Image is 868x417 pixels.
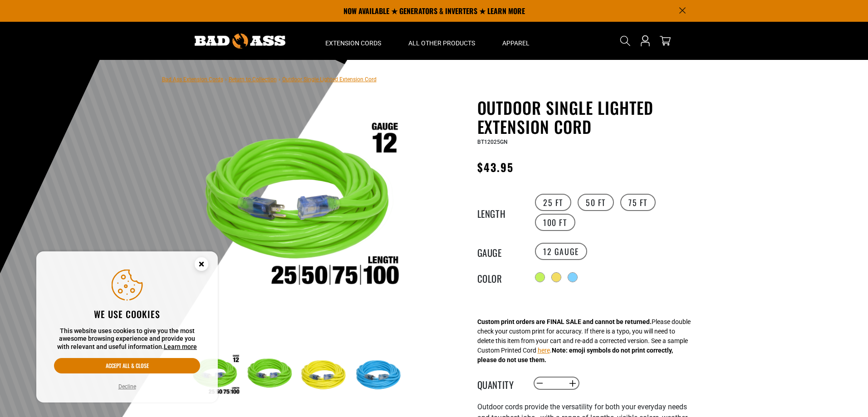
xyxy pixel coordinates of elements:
span: › [279,76,280,83]
summary: Apparel [489,22,543,60]
legend: Gauge [477,245,523,257]
span: BT12025GN [477,139,508,145]
img: yellow [299,349,351,402]
button: Accept all & close [54,358,200,373]
label: 50 FT [578,194,614,211]
span: $43.95 [477,159,514,175]
label: 75 FT [620,194,656,211]
label: 25 FT [535,194,571,211]
aside: Cookie Consent [36,251,218,403]
span: Extension Cords [325,39,381,47]
span: Outdoor Single Lighted Extension Cord [282,76,377,83]
span: All Other Products [408,39,475,47]
label: 100 FT [535,214,575,231]
summary: All Other Products [395,22,489,60]
div: Please double check your custom print for accuracy. If there is a typo, you will need to delete t... [477,317,691,365]
p: This website uses cookies to give you the most awesome browsing experience and provide you with r... [54,327,200,351]
a: Bad Ass Extension Cords [162,76,223,83]
label: Quantity [477,378,523,389]
summary: Search [618,34,633,48]
button: here [538,346,550,355]
img: Bad Ass Extension Cords [195,34,285,49]
label: 12 Gauge [535,243,587,260]
img: Blue [353,349,406,402]
h1: Outdoor Single Lighted Extension Cord [477,98,700,136]
a: Return to Collection [229,76,277,83]
summary: Extension Cords [312,22,395,60]
span: Apparel [502,39,530,47]
span: › [225,76,227,83]
nav: breadcrumbs [162,74,377,84]
img: neon green [244,349,296,402]
strong: Custom print orders are FINAL SALE and cannot be returned. [477,318,652,325]
a: Learn more [164,343,197,350]
legend: Length [477,206,523,218]
legend: Color [477,271,523,283]
strong: Note: emoji symbols do not print correctly, please do not use them. [477,347,673,363]
button: Decline [116,382,139,391]
h2: We use cookies [54,308,200,320]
